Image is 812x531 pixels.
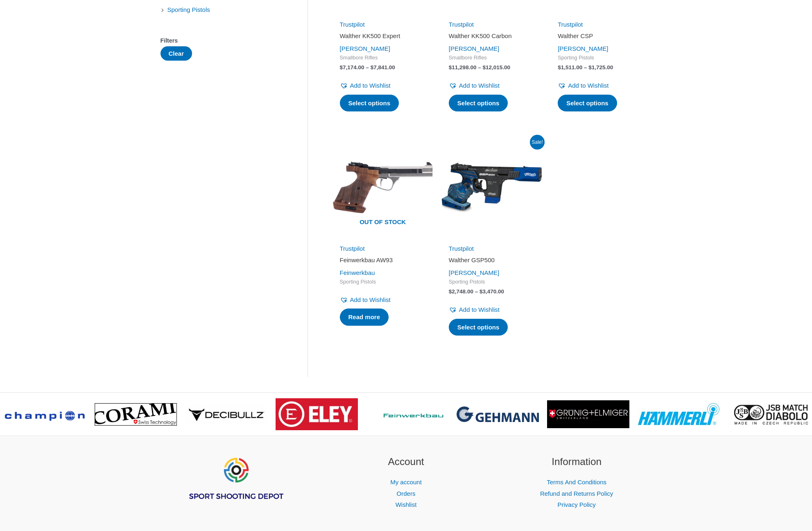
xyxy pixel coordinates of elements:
[340,32,426,40] h2: Walther KK500 Expert
[340,245,365,252] a: Trustpilot
[584,64,587,70] span: –
[366,64,369,70] span: –
[332,137,433,238] a: Out of stock
[331,454,481,511] aside: Footer Widget 2
[449,21,474,28] a: Trustpilot
[449,288,473,295] bdi: 2,748.00
[558,64,582,70] bdi: 1,511.00
[449,304,500,315] a: Add to Wishlist
[449,319,508,336] a: Select options for “Walther GSP500”
[449,95,508,112] a: Select options for “Walther KK500 Carbon”
[502,477,652,511] nav: Information
[331,454,481,470] h2: Account
[459,306,500,313] span: Add to Wishlist
[502,454,652,511] aside: Footer Widget 3
[449,64,452,70] span: $
[449,64,477,70] bdi: 11,298.00
[459,82,500,89] span: Add to Wishlist
[350,82,391,89] span: Add to Wishlist
[449,288,452,295] span: $
[558,32,644,40] h2: Walther CSP
[340,279,426,286] span: Sporting Pistols
[339,213,427,232] span: Out of stock
[449,80,500,91] a: Add to Wishlist
[340,64,343,70] span: $
[332,137,433,238] img: Feinwerkbau AW93
[340,32,426,43] a: Walther KK500 Expert
[558,21,583,28] a: Trustpilot
[390,479,422,486] a: My account
[371,64,395,70] bdi: 7,841.00
[161,46,192,61] button: Clear
[449,269,499,276] a: [PERSON_NAME]
[558,54,644,61] span: Sporting Pistols
[558,80,608,91] a: Add to Wishlist
[276,398,358,430] img: brand logo
[340,64,364,70] bdi: 7,174.00
[340,256,426,267] a: Feinwerkbau AW93
[449,256,535,267] a: Walther GSP500
[482,64,510,70] bdi: 12,015.00
[502,454,652,470] h2: Information
[475,288,478,295] span: –
[161,35,283,47] div: Filters
[340,269,375,276] a: Feinwerkbau
[557,501,595,508] a: Privacy Policy
[449,54,535,61] span: Smallbore Rifles
[449,256,535,264] h2: Walther GSP500
[568,82,608,89] span: Add to Wishlist
[530,135,545,150] span: Sale!
[331,477,481,511] nav: Account
[441,137,542,238] img: Walther GSP500 .22LR
[340,95,399,112] a: Select options for “Walther KK500 Expert”
[558,64,561,70] span: $
[340,80,391,91] a: Add to Wishlist
[558,45,608,52] a: [PERSON_NAME]
[340,45,390,52] a: [PERSON_NAME]
[558,32,644,43] a: Walther CSP
[396,501,417,508] a: Wishlist
[449,45,499,52] a: [PERSON_NAME]
[340,21,365,28] a: Trustpilot
[449,245,474,252] a: Trustpilot
[482,64,486,70] span: $
[588,64,613,70] bdi: 1,725.00
[540,490,613,497] a: Refund and Returns Policy
[449,32,535,40] h2: Walther KK500 Carbon
[340,309,389,326] a: Select options for “Feinwerkbau AW93”
[480,288,504,295] bdi: 3,470.00
[558,95,617,112] a: Select options for “Walther CSP”
[449,32,535,43] a: Walther KK500 Carbon
[340,294,391,306] a: Add to Wishlist
[161,454,311,521] aside: Footer Widget 1
[340,256,426,264] h2: Feinwerkbau AW93
[397,490,416,497] a: Orders
[588,64,592,70] span: $
[449,279,535,286] span: Sporting Pistols
[167,6,211,13] a: Sporting Pistols
[480,288,483,295] span: $
[340,54,426,61] span: Smallbore Rifles
[547,479,606,486] a: Terms And Conditions
[350,296,391,303] span: Add to Wishlist
[167,3,211,17] span: Sporting Pistols
[371,64,374,70] span: $
[478,64,481,70] span: –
